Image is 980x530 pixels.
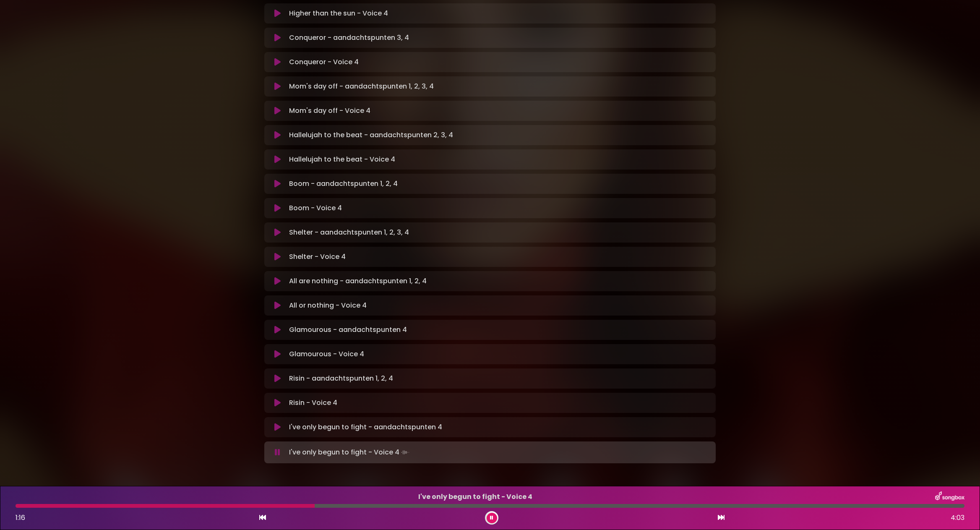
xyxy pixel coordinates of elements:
p: Hallelujah to the beat - aandachtspunten 2, 3, 4 [289,130,711,140]
p: Higher than the sun - Voice 4 [289,8,711,18]
p: All are nothing - aandachtspunten 1, 2, 4 [289,276,711,286]
p: Shelter - Voice 4 [289,252,711,262]
p: Hallelujah to the beat - Voice 4 [289,154,711,164]
p: Conqueror - aandachtspunten 3, 4 [289,33,711,43]
p: Shelter - aandachtspunten 1, 2, 3, 4 [289,227,711,238]
p: Risin - Voice 4 [289,398,711,408]
p: All or nothing - Voice 4 [289,300,711,311]
p: Glamourous - Voice 4 [289,349,711,359]
p: I've only begun to fight - Voice 4 [289,446,711,458]
p: Boom - aandachtspunten 1, 2, 4 [289,179,711,189]
p: Conqueror - Voice 4 [289,57,711,67]
p: Glamourous - aandachtspunten 4 [289,325,711,335]
img: songbox-logo-white.png [935,491,964,502]
img: waveform4.gif [399,446,411,458]
p: I've only begun to fight - Voice 4 [16,492,935,502]
p: Risin - aandachtspunten 1, 2, 4 [289,373,711,384]
p: I've only begun to fight - aandachtspunten 4 [289,422,711,432]
p: Mom's day off - Voice 4 [289,106,711,116]
p: Boom - Voice 4 [289,203,711,213]
p: Mom's day off - aandachtspunten 1, 2, 3, 4 [289,81,711,91]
